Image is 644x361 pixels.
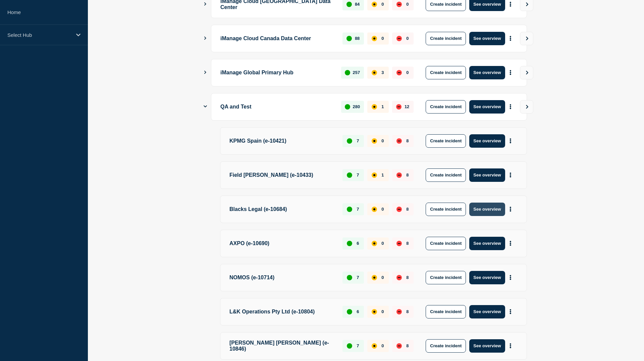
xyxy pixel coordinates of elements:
[381,207,384,212] p: 0
[520,32,533,45] button: View
[357,172,359,177] p: 7
[372,241,377,246] div: affected
[347,138,352,144] div: up
[506,237,515,249] button: More actions
[406,172,409,177] p: 8
[357,138,359,143] p: 7
[469,271,505,284] button: See overview
[229,237,335,250] p: AXPO (e-10690)
[229,134,335,148] p: KPMG Spain (e-10421)
[372,309,377,314] div: affected
[406,207,409,212] p: 8
[426,66,466,79] button: Create incident
[396,207,402,212] div: down
[372,275,377,280] div: affected
[469,32,505,45] button: See overview
[426,100,466,114] button: Create incident
[381,241,384,246] p: 0
[506,271,515,284] button: More actions
[506,203,515,215] button: More actions
[506,305,515,318] button: More actions
[346,2,352,7] div: up
[396,104,401,110] div: down
[396,2,402,7] div: down
[426,339,466,353] button: Create incident
[229,271,335,284] p: NOMOS (e-10714)
[204,70,207,75] button: Show Connected Hubs
[426,168,466,182] button: Create incident
[506,100,515,113] button: More actions
[396,309,402,314] div: down
[469,168,505,182] button: See overview
[353,104,360,109] p: 280
[220,66,333,79] p: iManage Global Primary Hub
[469,339,505,353] button: See overview
[204,2,207,7] button: Show Connected Hubs
[372,104,377,110] div: affected
[220,32,335,45] p: iManage Cloud Canada Data Center
[353,70,360,75] p: 257
[347,309,352,314] div: up
[355,36,360,41] p: 88
[220,100,333,114] p: QA and Test
[372,172,377,178] div: affected
[426,134,466,148] button: Create incident
[372,138,377,144] div: affected
[406,275,409,280] p: 8
[469,237,505,250] button: See overview
[347,343,352,349] div: up
[346,36,352,41] div: up
[345,104,350,110] div: up
[469,203,505,216] button: See overview
[357,241,359,246] p: 6
[469,305,505,318] button: See overview
[406,343,409,348] p: 8
[372,343,377,349] div: affected
[381,2,384,7] p: 0
[469,100,505,114] button: See overview
[357,343,359,348] p: 7
[426,203,466,216] button: Create incident
[406,70,409,75] p: 0
[204,104,207,109] button: Show Connected Hubs
[406,138,409,143] p: 8
[229,203,335,216] p: Blacks Legal (e-10684)
[347,172,352,178] div: up
[381,104,384,109] p: 1
[469,134,505,148] button: See overview
[347,275,352,280] div: up
[406,241,409,246] p: 8
[229,168,335,182] p: Field [PERSON_NAME] (e-10433)
[396,275,402,280] div: down
[381,275,384,280] p: 0
[7,32,72,38] p: Select Hub
[396,36,402,41] div: down
[396,172,402,178] div: down
[381,309,384,314] p: 0
[426,271,466,284] button: Create incident
[506,169,515,181] button: More actions
[357,309,359,314] p: 6
[506,66,515,79] button: More actions
[347,207,352,212] div: up
[372,2,377,7] div: affected
[426,32,466,45] button: Create incident
[426,237,466,250] button: Create incident
[381,172,384,177] p: 1
[357,207,359,212] p: 7
[506,32,515,45] button: More actions
[357,275,359,280] p: 7
[469,66,505,79] button: See overview
[204,36,207,41] button: Show Connected Hubs
[396,241,402,246] div: down
[355,2,360,7] p: 84
[406,309,409,314] p: 8
[229,339,335,353] p: [PERSON_NAME] [PERSON_NAME] (e-10846)
[381,343,384,348] p: 0
[406,36,409,41] p: 0
[396,70,402,75] div: down
[506,135,515,147] button: More actions
[345,70,350,75] div: up
[229,305,335,318] p: L&K Operations Pty Ltd (e-10804)
[372,207,377,212] div: affected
